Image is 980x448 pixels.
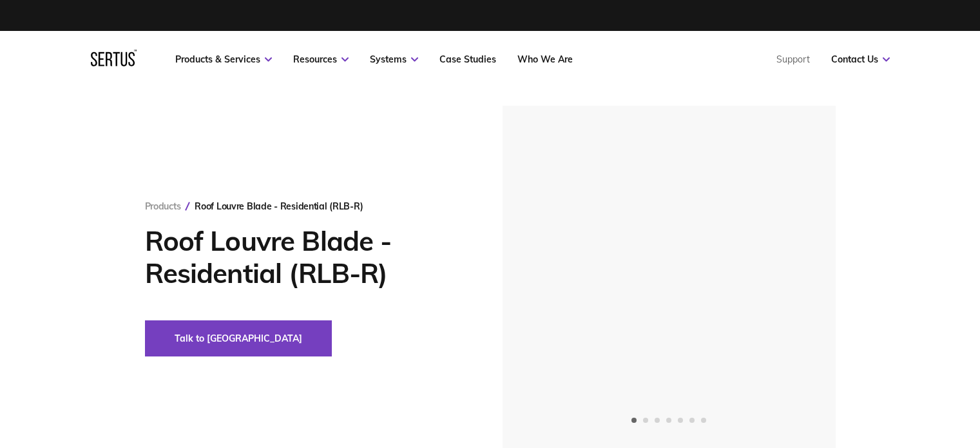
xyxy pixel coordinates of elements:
a: Case Studies [439,54,496,65]
span: Go to slide 5 [678,418,683,423]
a: Systems [370,54,418,65]
span: Go to slide 2 [643,418,648,423]
a: Who We Are [517,54,573,65]
span: Go to slide 6 [689,418,695,423]
a: Support [776,54,810,65]
span: Go to slide 7 [701,418,706,423]
h1: Roof Louvre Blade - Residential (RLB-R) [145,225,464,289]
a: Contact Us [831,54,890,65]
span: Go to slide 3 [655,418,660,423]
a: Products & Services [175,54,272,65]
a: Products [145,200,181,212]
span: Go to slide 4 [666,418,671,423]
a: Resources [293,54,349,65]
button: Talk to [GEOGRAPHIC_DATA] [145,320,332,356]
